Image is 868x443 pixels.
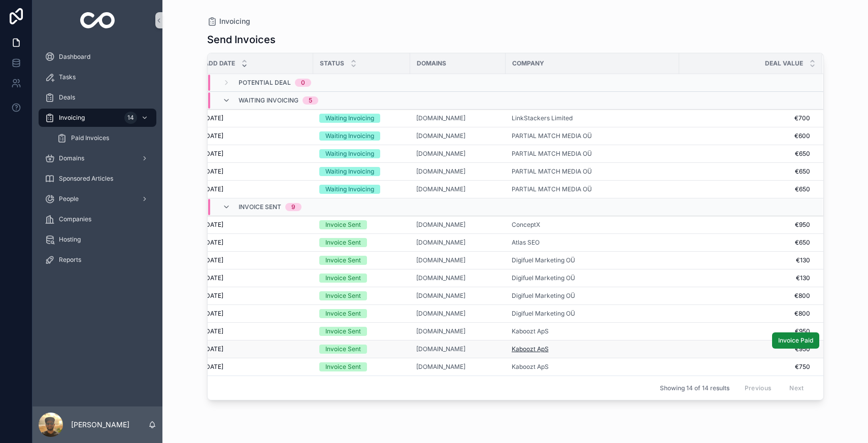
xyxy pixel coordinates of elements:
[325,362,361,371] div: Invoice Sent
[680,292,810,300] span: €800
[512,256,575,264] a: Digifuel Marketing OÜ
[680,114,810,122] span: €700
[416,310,465,318] a: [DOMAIN_NAME]
[512,150,592,158] span: PARTIAL MATCH MEDIA OÜ
[680,221,810,229] span: €950
[325,131,374,141] div: Waiting Invoicing
[39,88,156,107] a: Deals
[39,230,156,249] a: Hosting
[778,336,813,345] span: Invoice Paid
[325,256,361,265] div: Invoice Sent
[680,363,810,371] span: €750
[204,256,223,264] span: [DATE]
[512,292,575,300] a: Digifuel Marketing OÜ
[416,345,465,353] a: [DOMAIN_NAME]
[71,134,109,142] span: Paid Invoices
[325,220,361,229] div: Invoice Sent
[680,274,810,282] span: €130
[325,291,361,300] div: Invoice Sent
[325,149,374,158] div: Waiting Invoicing
[765,59,803,67] span: Deal Value
[512,221,540,229] a: ConceptX
[204,363,223,371] span: [DATE]
[680,310,810,318] span: €800
[416,221,465,229] a: [DOMAIN_NAME]
[59,195,79,203] span: People
[416,363,465,371] a: [DOMAIN_NAME]
[204,185,223,193] span: [DATE]
[59,93,75,101] span: Deals
[416,185,465,193] span: [DOMAIN_NAME]
[59,73,76,81] span: Tasks
[512,132,592,140] a: PARTIAL MATCH MEDIA OÜ
[416,150,465,158] a: [DOMAIN_NAME]
[325,238,361,247] div: Invoice Sent
[51,129,156,147] a: Paid Invoices
[416,327,465,335] span: [DOMAIN_NAME]
[660,384,729,392] span: Showing 14 of 14 results
[80,12,115,28] img: App logo
[39,251,156,269] a: Reports
[204,345,223,353] span: [DATE]
[416,292,465,300] span: [DOMAIN_NAME]
[512,167,592,176] a: PARTIAL MATCH MEDIA OÜ
[416,114,465,122] a: [DOMAIN_NAME]
[301,79,305,87] div: 0
[59,256,81,264] span: Reports
[512,310,575,318] a: Digifuel Marketing OÜ
[416,256,465,264] span: [DOMAIN_NAME]
[207,32,276,47] h1: Send Invoices
[39,190,156,208] a: People
[204,167,223,176] span: [DATE]
[512,185,592,193] a: PARTIAL MATCH MEDIA OÜ
[416,167,465,176] a: [DOMAIN_NAME]
[39,109,156,127] a: Invoicing14
[416,132,465,140] a: [DOMAIN_NAME]
[239,79,291,87] span: Potential Deal
[320,59,344,67] span: Status
[512,345,549,353] a: Kaboozt ApS
[204,292,223,300] span: [DATE]
[204,238,223,247] span: [DATE]
[39,149,156,167] a: Domains
[680,327,810,335] span: €950
[59,154,84,162] span: Domains
[239,96,298,105] span: Waiting Invoicing
[416,238,465,247] a: [DOMAIN_NAME]
[512,363,549,371] span: Kaboozt ApS
[39,210,156,228] a: Companies
[512,114,573,122] a: LinkStackers Limited
[680,238,810,247] span: €650
[680,185,810,193] span: €650
[512,238,540,247] a: Atlas SEO
[204,114,223,122] span: [DATE]
[325,309,361,318] div: Invoice Sent
[239,203,281,211] span: Invoice Sent
[680,256,810,264] span: €130
[59,175,113,183] span: Sponsored Articles
[207,16,250,26] a: Invoicing
[512,274,575,282] a: Digifuel Marketing OÜ
[124,112,137,124] div: 14
[680,132,810,140] span: €600
[512,327,549,335] a: Kaboozt ApS
[680,345,810,353] span: €950
[219,16,250,26] span: Invoicing
[204,327,223,335] span: [DATE]
[204,221,223,229] span: [DATE]
[204,274,223,282] span: [DATE]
